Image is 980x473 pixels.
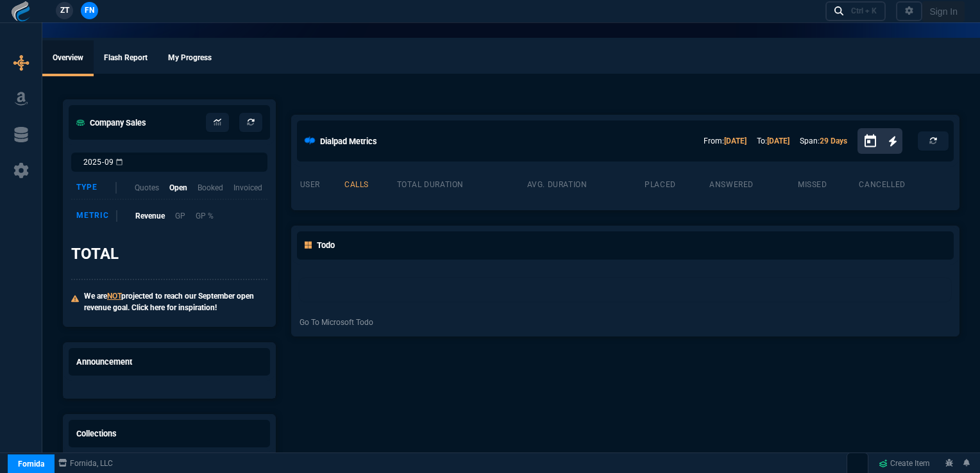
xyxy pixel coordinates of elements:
[76,117,146,129] h5: Company Sales
[76,182,117,194] div: Type
[300,317,373,328] a: Go To Microsoft Todo
[320,135,377,147] h5: Dialpad Metrics
[158,40,222,76] a: My Progress
[198,182,223,194] p: Booked
[169,182,187,194] p: Open
[724,137,747,145] a: [DATE]
[94,40,158,76] a: Flash Report
[60,4,69,16] span: ZT
[874,454,935,473] a: Create Item
[800,135,847,147] p: Span:
[709,174,797,192] th: answered
[527,174,645,192] th: avg. duration
[42,40,94,76] a: Overview
[196,210,214,222] p: GP %
[851,6,877,16] div: Ctrl + K
[300,174,344,192] th: user
[84,290,267,313] p: We are projected to reach our September open revenue goal. Click here for inspiration!
[135,210,165,222] p: Revenue
[107,292,121,301] span: NOT
[820,137,847,145] a: 29 Days
[175,210,185,222] p: GP
[55,458,117,469] a: msbcCompanyName
[858,174,951,192] th: cancelled
[76,427,117,440] h5: Collections
[71,244,119,263] h3: TOTAL
[76,356,132,368] h5: Announcement
[767,137,790,145] a: [DATE]
[863,132,888,151] button: Open calendar
[704,135,747,147] p: From:
[396,174,527,192] th: total duration
[757,135,790,147] p: To:
[797,174,858,192] th: missed
[85,4,94,16] span: FN
[305,239,335,251] h5: Todo
[344,174,396,192] th: calls
[135,182,159,194] p: Quotes
[233,182,262,194] p: Invoiced
[76,210,117,222] div: Metric
[644,174,709,192] th: placed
